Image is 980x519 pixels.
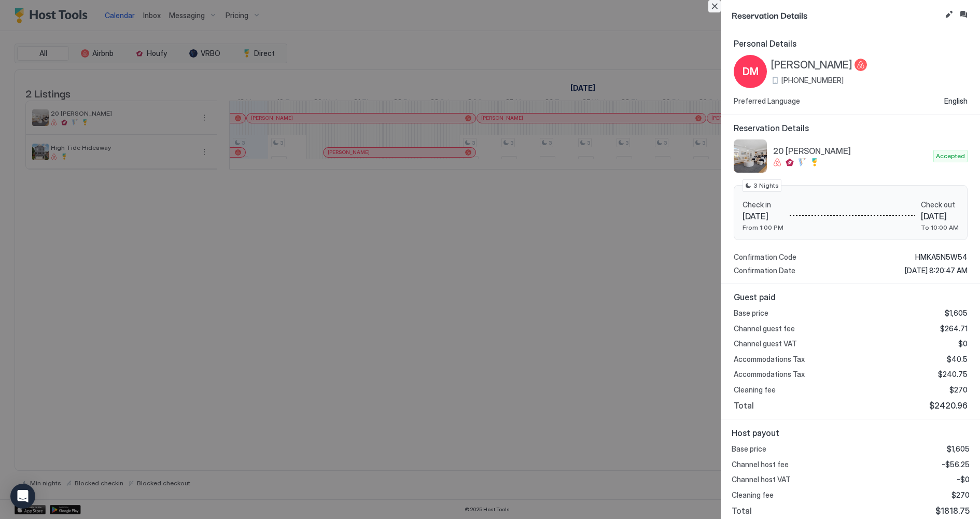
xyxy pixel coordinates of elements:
[929,400,968,411] span: $2420.96
[947,355,968,364] span: $40.5
[781,76,844,85] span: [PHONE_NUMBER]
[734,400,754,411] span: Total
[943,8,955,21] button: Edit reservation
[732,506,752,516] span: Total
[945,308,968,318] span: $1,605
[10,484,35,509] div: Open Intercom Messenger
[921,211,959,221] span: [DATE]
[732,444,766,454] span: Base price
[734,96,800,106] span: Preferred Language
[732,490,774,500] span: Cleaning fee
[921,200,959,209] span: Check out
[958,339,968,348] span: $0
[734,139,767,173] div: listing image
[734,385,776,395] span: Cleaning fee
[734,324,795,333] span: Channel guest fee
[947,444,970,454] span: $1,605
[734,370,805,379] span: Accommodations Tax
[957,475,970,484] span: -$0
[957,8,970,21] button: Inbox
[938,370,968,379] span: $240.75
[732,8,941,21] span: Reservation Details
[743,200,783,209] span: Check in
[944,96,968,106] span: English
[905,266,968,275] span: [DATE] 8:20:47 AM
[951,490,970,500] span: $270
[921,223,959,231] span: To 10:00 AM
[942,460,970,469] span: -$56.25
[734,38,968,49] span: Personal Details
[734,292,968,302] span: Guest paid
[753,181,779,190] span: 3 Nights
[771,59,852,72] span: [PERSON_NAME]
[734,266,795,275] span: Confirmation Date
[732,475,791,484] span: Channel host VAT
[734,355,805,364] span: Accommodations Tax
[734,308,768,318] span: Base price
[940,324,968,333] span: $264.71
[915,253,968,262] span: HMKA5N5W54
[732,460,789,469] span: Channel host fee
[743,223,783,231] span: From 1:00 PM
[936,151,965,161] span: Accepted
[743,64,759,79] span: DM
[773,146,929,156] span: 20 [PERSON_NAME]
[734,253,796,262] span: Confirmation Code
[734,123,968,133] span: Reservation Details
[732,428,970,438] span: Host payout
[743,211,783,221] span: [DATE]
[734,339,797,348] span: Channel guest VAT
[935,506,970,516] span: $1818.75
[949,385,968,395] span: $270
